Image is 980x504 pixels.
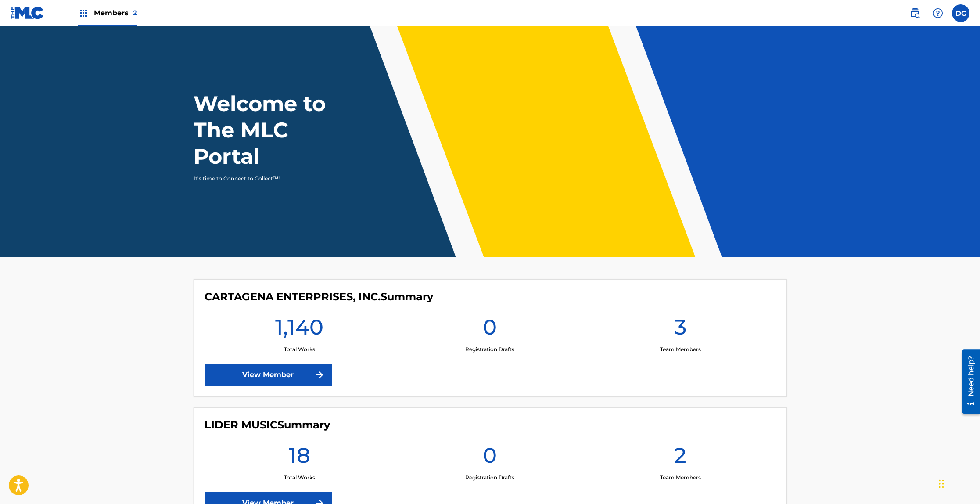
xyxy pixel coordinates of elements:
[483,442,497,474] h1: 0
[955,346,980,417] iframe: Resource Center
[660,474,701,482] p: Team Members
[929,4,947,22] div: Help
[910,8,920,18] img: search
[674,442,686,474] h1: 2
[465,474,514,482] p: Registration Drafts
[275,314,323,346] h1: 1,140
[936,462,980,504] iframe: Chat Widget
[205,364,332,386] a: View Member
[94,8,137,18] span: Members
[675,314,686,346] h1: 3
[11,7,44,19] img: MLC Logo
[939,471,944,497] div: Drag
[483,314,497,346] h1: 0
[194,90,358,169] h1: Welcome to The MLC Portal
[906,4,924,22] a: Public Search
[289,442,310,474] h1: 18
[133,9,137,17] span: 2
[314,370,325,380] img: f7272a7cc735f4ea7f67.svg
[78,8,89,18] img: Top Rightsholders
[465,346,514,353] p: Registration Drafts
[952,4,969,22] div: User Menu
[205,418,330,432] h4: LIDER MUSIC
[284,474,315,482] p: Total Works
[933,8,943,18] img: help
[194,175,346,183] p: It's time to Connect to Collect™!
[205,290,433,303] h4: CARTAGENA ENTERPRISES, INC.
[660,346,701,353] p: Team Members
[284,346,315,353] p: Total Works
